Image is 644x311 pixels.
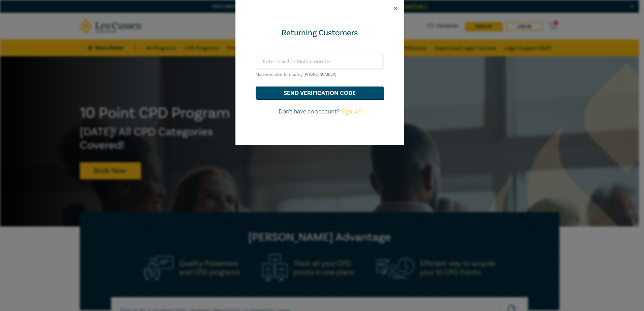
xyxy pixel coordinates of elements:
[256,107,384,116] p: Don't have an account?
[256,72,336,77] small: Mobile number format e.g [PHONE_NUMBER]
[256,54,384,70] input: Enter email or Mobile number
[341,108,361,115] a: Sign Up
[256,28,384,38] div: Returning Customers
[256,87,384,99] button: send verification code
[392,5,398,11] button: Close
